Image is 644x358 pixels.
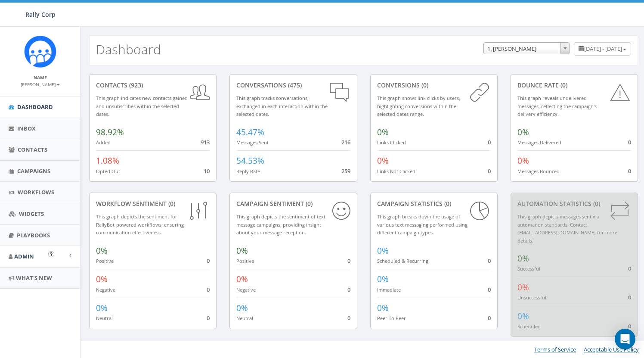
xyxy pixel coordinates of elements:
[96,274,108,285] span: 0%
[347,314,350,322] span: 0
[517,81,631,90] div: Bounce Rate
[517,265,540,272] small: Successful
[96,213,184,236] small: This graph depicts the sentiment for RallyBot-powered workflows, ensuring communication effective...
[236,245,248,256] span: 0%
[19,210,44,218] span: Widgets
[377,286,401,293] small: Immediate
[96,81,210,90] div: contacts
[236,213,325,236] small: This graph depicts the sentiment of text message campaigns, providing insight about your message ...
[96,127,124,138] span: 98.92%
[488,286,491,293] span: 0
[236,139,269,146] small: Messages Sent
[584,346,639,353] a: Acceptable Use Policy
[341,138,350,146] span: 216
[517,127,529,138] span: 0%
[207,314,210,322] span: 0
[488,167,491,175] span: 0
[48,251,54,257] button: Open In-App Guide
[236,127,264,138] span: 45.47%
[628,322,631,330] span: 0
[236,286,256,293] small: Negative
[559,81,567,89] span: (0)
[34,75,47,81] small: Name
[591,199,600,208] span: (0)
[18,146,47,153] span: Contacts
[16,274,52,282] span: What's New
[96,139,111,146] small: Added
[21,81,60,87] small: [PERSON_NAME]
[167,199,175,208] span: (0)
[628,138,631,146] span: 0
[236,155,264,166] span: 54.53%
[96,315,113,321] small: Neutral
[18,188,54,196] span: Workflows
[207,257,210,265] span: 0
[236,81,350,90] div: conversations
[517,155,529,166] span: 0%
[377,302,389,314] span: 0%
[628,265,631,272] span: 0
[201,138,210,146] span: 913
[488,314,491,322] span: 0
[377,245,389,256] span: 0%
[96,286,115,293] small: Negative
[96,302,108,314] span: 0%
[377,139,406,146] small: Links Clicked
[304,199,313,208] span: (0)
[17,231,50,239] span: Playbooks
[24,35,56,68] img: Icon_1.png
[96,199,210,208] div: Workflow Sentiment
[341,167,350,175] span: 259
[517,199,631,208] div: Automation Statistics
[517,139,561,146] small: Messages Delivered
[96,42,161,56] h2: Dashboard
[17,125,36,132] span: Inbox
[347,257,350,265] span: 0
[236,95,328,117] small: This graph tracks conversations, exchanged in each interaction within the selected dates.
[236,199,350,208] div: Campaign Sentiment
[96,245,108,256] span: 0%
[517,213,617,244] small: This graph depicts messages sent via automation standards. Contact [EMAIL_ADDRESS][DOMAIN_NAME] f...
[236,258,254,264] small: Positive
[207,286,210,293] span: 0
[517,95,597,117] small: This graph reveals undelivered messages, reflecting the campaign's delivery efficiency.
[96,258,114,264] small: Positive
[488,138,491,146] span: 0
[377,315,406,321] small: Peer To Peer
[377,258,428,264] small: Scheduled & Recurring
[517,282,529,293] span: 0%
[628,167,631,175] span: 0
[17,103,53,111] span: Dashboard
[127,81,143,89] span: (923)
[96,95,188,117] small: This graph indicates new contacts gained and unsubscribes within the selected dates.
[443,199,451,208] span: (0)
[236,168,260,174] small: Reply Rate
[517,311,529,322] span: 0%
[483,42,570,54] span: 1. James Martin
[517,253,529,264] span: 0%
[377,274,389,285] span: 0%
[377,95,460,117] small: This graph shows link clicks by users, highlighting conversions within the selected dates range.
[286,81,302,89] span: (475)
[377,168,415,174] small: Links Not Clicked
[377,199,491,208] div: Campaign Statistics
[484,43,569,55] span: 1. James Martin
[628,293,631,301] span: 0
[96,155,119,166] span: 1.08%
[347,286,350,293] span: 0
[377,81,491,90] div: conversions
[236,315,253,321] small: Neutral
[25,10,56,19] span: Rally Corp
[517,323,541,330] small: Scheduled
[584,45,622,53] span: [DATE] - [DATE]
[615,329,635,349] div: Open Intercom Messenger
[534,346,576,353] a: Terms of Service
[517,294,546,301] small: Unsuccessful
[377,155,389,166] span: 0%
[377,213,468,236] small: This graph breaks down the usage of various text messaging performed using different campaign types.
[96,168,120,174] small: Opted Out
[517,168,560,174] small: Messages Bounced
[204,167,210,175] span: 10
[14,252,34,260] span: Admin
[377,127,389,138] span: 0%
